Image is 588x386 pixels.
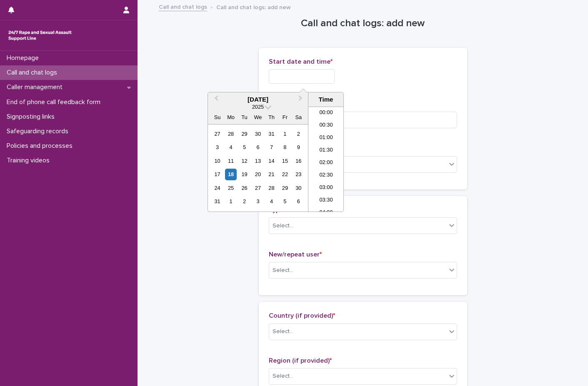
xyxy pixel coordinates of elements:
div: Choose Wednesday, August 6th, 2025 [252,142,263,153]
div: Choose Tuesday, August 19th, 2025 [239,169,250,180]
div: Choose Wednesday, August 27th, 2025 [252,182,263,194]
div: Choose Sunday, August 17th, 2025 [212,169,223,180]
div: Choose Saturday, September 6th, 2025 [293,196,304,207]
div: Choose Monday, August 18th, 2025 [225,169,236,180]
div: Choose Wednesday, July 30th, 2025 [252,128,263,139]
div: Time [310,96,341,103]
div: Choose Friday, August 8th, 2025 [279,142,290,153]
div: Choose Friday, August 15th, 2025 [279,155,290,167]
li: 03:30 [308,194,344,207]
div: Choose Monday, July 28th, 2025 [225,128,236,139]
div: Select... [273,222,293,230]
div: Choose Saturday, August 9th, 2025 [293,142,304,153]
button: Previous Month [209,93,222,107]
div: Choose Sunday, August 31st, 2025 [212,196,223,207]
div: Choose Saturday, August 23rd, 2025 [293,169,304,180]
p: Call and chat logs: add new [216,2,291,11]
div: Fr [279,112,290,123]
div: Choose Tuesday, August 26th, 2025 [239,182,250,194]
li: 01:30 [308,144,344,157]
div: Select... [273,327,293,336]
div: Choose Tuesday, September 2nd, 2025 [239,196,250,207]
div: Choose Tuesday, July 29th, 2025 [239,128,250,139]
div: Select... [273,266,293,275]
span: New/repeat user [269,251,322,258]
a: Call and chat logs [159,2,207,11]
div: Choose Monday, August 11th, 2025 [225,155,236,167]
p: Safeguarding records [3,127,75,135]
p: Caller management [3,83,69,91]
div: Sa [293,112,304,123]
div: Choose Thursday, August 28th, 2025 [266,182,277,194]
div: Choose Wednesday, August 13th, 2025 [252,155,263,167]
span: Region (if provided) [269,357,332,364]
div: Th [266,112,277,123]
li: 02:00 [308,157,344,169]
p: Call and chat logs [3,69,64,77]
li: 02:30 [308,169,344,182]
img: rhQMoQhaT3yELyF149Cw [7,27,73,44]
div: Tu [239,112,250,123]
div: Choose Saturday, August 2nd, 2025 [293,128,304,139]
p: Signposting links [3,113,61,121]
span: Country (if provided) [269,312,335,319]
button: Next Month [295,93,308,107]
li: 00:00 [308,107,344,120]
p: End of phone call feedback form [3,98,107,106]
div: We [252,112,263,123]
div: Choose Thursday, August 21st, 2025 [266,169,277,180]
div: Choose Wednesday, August 20th, 2025 [252,169,263,180]
div: Choose Friday, August 29th, 2025 [279,182,290,194]
li: 04:00 [308,207,344,219]
div: Choose Sunday, July 27th, 2025 [212,128,223,139]
div: Choose Tuesday, August 12th, 2025 [239,155,250,167]
div: Choose Monday, September 1st, 2025 [225,196,236,207]
div: Choose Friday, August 1st, 2025 [279,128,290,139]
li: 03:00 [308,182,344,194]
span: Start date and time [269,58,333,65]
div: Choose Thursday, September 4th, 2025 [266,196,277,207]
div: Su [212,112,223,123]
div: Mo [225,112,236,123]
div: Choose Thursday, July 31st, 2025 [266,128,277,139]
li: 01:00 [308,132,344,144]
li: 00:30 [308,120,344,132]
div: Choose Thursday, August 14th, 2025 [266,155,277,167]
div: Choose Sunday, August 10th, 2025 [212,155,223,167]
div: Select... [273,372,293,381]
div: Choose Wednesday, September 3rd, 2025 [252,196,263,207]
p: Homepage [3,54,45,62]
div: Choose Thursday, August 7th, 2025 [266,142,277,153]
span: 2025 [252,104,264,110]
div: Choose Sunday, August 3rd, 2025 [212,142,223,153]
div: Choose Tuesday, August 5th, 2025 [239,142,250,153]
div: Choose Friday, August 22nd, 2025 [279,169,290,180]
div: Choose Saturday, August 16th, 2025 [293,155,304,167]
div: Choose Monday, August 4th, 2025 [225,142,236,153]
div: Choose Saturday, August 30th, 2025 [293,182,304,194]
div: [DATE] [208,96,308,103]
div: month 2025-08 [210,127,305,208]
div: Choose Sunday, August 24th, 2025 [212,182,223,194]
div: Choose Friday, September 5th, 2025 [279,196,290,207]
h1: Call and chat logs: add new [259,17,467,30]
p: Policies and processes [3,142,79,150]
p: Training videos [3,157,56,164]
div: Choose Monday, August 25th, 2025 [225,182,236,194]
